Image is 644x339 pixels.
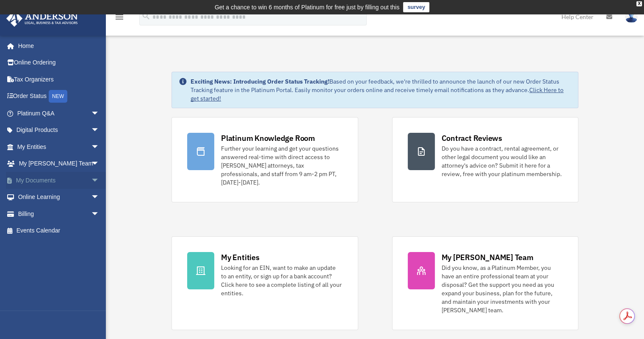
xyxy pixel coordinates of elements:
a: My [PERSON_NAME] Teamarrow_drop_down [6,155,112,172]
a: My Documentsarrow_drop_down [6,172,112,189]
span: arrow_drop_down [91,189,108,206]
div: My Entities [221,252,259,263]
div: Get a chance to win 6 months of Platinum for free just by filling out this [215,2,400,12]
a: Tax Organizers [6,71,112,88]
i: search [141,11,151,21]
a: menu [114,15,124,22]
a: survey [403,2,429,12]
a: Online Learningarrow_drop_down [6,189,112,206]
div: Do you have a contract, rental agreement, or other legal document you would like an attorney's ad... [442,144,563,178]
img: User Pic [625,11,638,23]
a: My Entitiesarrow_drop_down [6,138,112,155]
span: arrow_drop_down [91,155,108,173]
a: Contract Reviews Do you have a contract, rental agreement, or other legal document you would like... [392,117,578,202]
div: My [PERSON_NAME] Team [442,252,533,263]
div: Further your learning and get your questions answered real-time with direct access to [PERSON_NAM... [221,144,342,187]
a: Platinum Q&Aarrow_drop_down [6,105,112,122]
div: Based on your feedback, we're thrilled to announce the launch of our new Order Status Tracking fe... [191,77,571,103]
div: Platinum Knowledge Room [221,133,315,143]
a: Digital Productsarrow_drop_down [6,122,112,139]
div: NEW [49,90,67,103]
div: close [636,1,642,6]
a: Platinum Knowledge Room Further your learning and get your questions answered real-time with dire... [171,117,358,202]
a: Billingarrow_drop_down [6,205,112,222]
a: Home [6,37,108,54]
a: Events Calendar [6,222,112,239]
span: arrow_drop_down [91,205,108,223]
a: Click Here to get started! [191,86,564,102]
a: My Entities Looking for an EIN, want to make an update to an entity, or sign up for a bank accoun... [171,236,358,330]
a: Online Ordering [6,54,112,71]
img: Anderson Advisors Platinum Portal [4,10,80,27]
span: arrow_drop_down [91,122,108,139]
span: arrow_drop_down [91,138,108,156]
div: Looking for an EIN, want to make an update to an entity, or sign up for a bank account? Click her... [221,263,342,297]
i: menu [114,12,124,22]
div: Did you know, as a Platinum Member, you have an entire professional team at your disposal? Get th... [442,263,563,314]
span: arrow_drop_down [91,172,108,189]
a: My [PERSON_NAME] Team Did you know, as a Platinum Member, you have an entire professional team at... [392,236,578,330]
strong: Exciting News: Introducing Order Status Tracking! [191,78,329,85]
a: Order StatusNEW [6,88,112,105]
span: arrow_drop_down [91,105,108,122]
div: Contract Reviews [442,133,502,143]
